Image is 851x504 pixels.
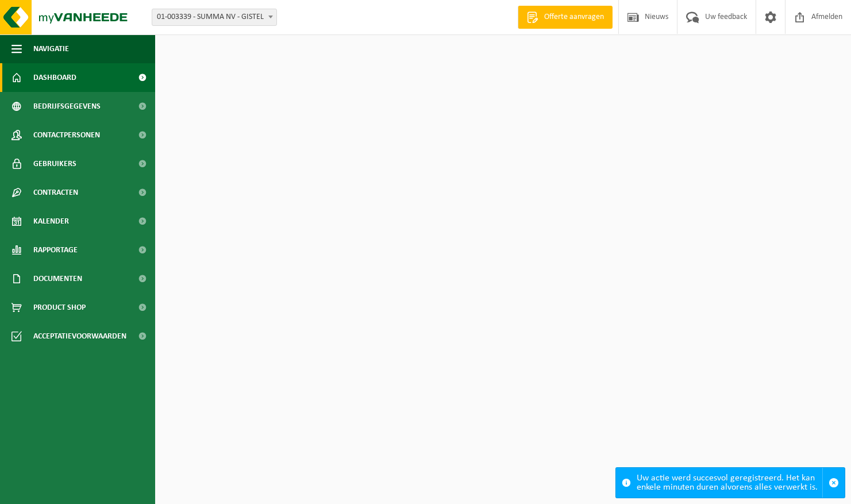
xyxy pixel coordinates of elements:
[33,34,69,63] span: Navigatie
[152,9,276,25] span: 01-003339 - SUMMA NV - GISTEL
[33,92,101,121] span: Bedrijfsgegevens
[33,264,82,293] span: Documenten
[637,468,822,498] div: Uw actie werd succesvol geregistreerd. Het kan enkele minuten duren alvorens alles verwerkt is.
[33,178,78,207] span: Contracten
[33,293,86,322] span: Product Shop
[33,63,76,92] span: Dashboard
[33,121,100,149] span: Contactpersonen
[33,149,76,178] span: Gebruikers
[33,236,78,264] span: Rapportage
[518,6,613,29] a: Offerte aanvragen
[152,9,277,26] span: 01-003339 - SUMMA NV - GISTEL
[541,11,607,23] span: Offerte aanvragen
[33,322,126,351] span: Acceptatievoorwaarden
[33,207,69,236] span: Kalender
